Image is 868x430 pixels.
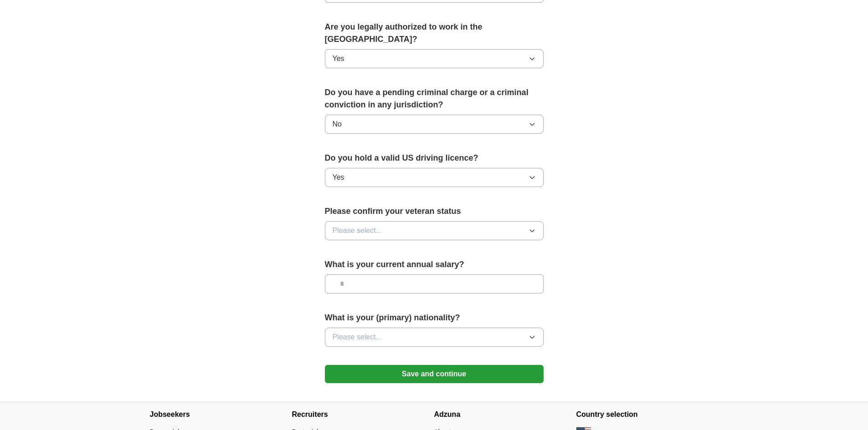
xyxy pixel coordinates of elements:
span: Please select... [333,225,382,236]
button: Please select... [325,221,544,240]
label: What is your (primary) nationality? [325,312,544,324]
label: What is your current annual salary? [325,258,544,271]
h4: Country selection [576,402,719,427]
button: No [325,115,544,134]
span: Yes [333,53,344,64]
span: Please select... [333,332,382,343]
button: Yes [325,168,544,187]
label: Do you hold a valid US driving licence? [325,152,544,164]
label: Do you have a pending criminal charge or a criminal conviction in any jurisdiction? [325,86,544,111]
span: Yes [333,172,344,183]
span: No [333,119,342,130]
label: Please confirm your veteran status [325,205,544,218]
button: Save and continue [325,365,544,383]
label: Are you legally authorized to work in the [GEOGRAPHIC_DATA]? [325,21,544,46]
button: Please select... [325,328,544,347]
button: Yes [325,49,544,68]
